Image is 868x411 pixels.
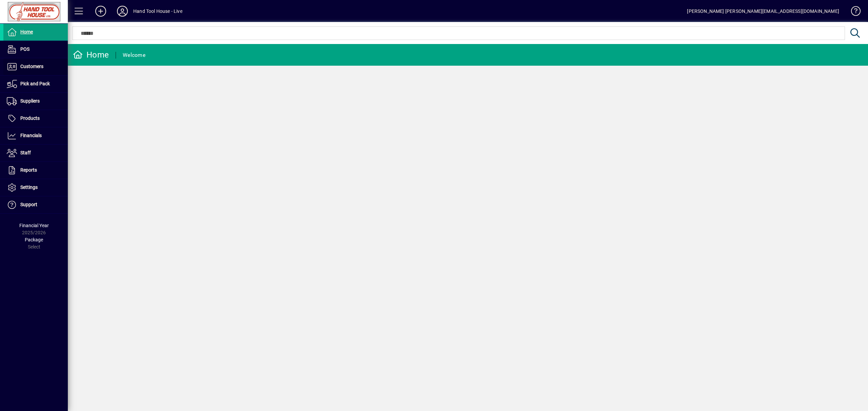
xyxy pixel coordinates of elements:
[3,75,68,92] a: Pick and Pack
[20,46,29,52] span: POS
[3,127,68,144] a: Financials
[123,50,145,61] div: Welcome
[19,223,49,228] span: Financial Year
[73,49,109,60] div: Home
[3,196,68,213] a: Support
[20,115,40,121] span: Products
[20,202,37,207] span: Support
[20,185,38,190] span: Settings
[3,41,68,58] a: POS
[3,93,68,110] a: Suppliers
[20,150,31,155] span: Staff
[20,81,50,86] span: Pick and Pack
[20,29,33,35] span: Home
[687,6,839,17] div: [PERSON_NAME] [PERSON_NAME][EMAIL_ADDRESS][DOMAIN_NAME]
[3,179,68,196] a: Settings
[846,1,860,23] a: Knowledge Base
[112,5,133,17] button: Profile
[20,167,37,173] span: Reports
[20,64,43,69] span: Customers
[3,110,68,127] a: Products
[25,237,43,242] span: Package
[20,133,42,138] span: Financials
[90,5,112,17] button: Add
[3,145,68,161] a: Staff
[20,98,40,104] span: Suppliers
[3,162,68,179] a: Reports
[133,6,182,17] div: Hand Tool House - Live
[3,58,68,75] a: Customers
